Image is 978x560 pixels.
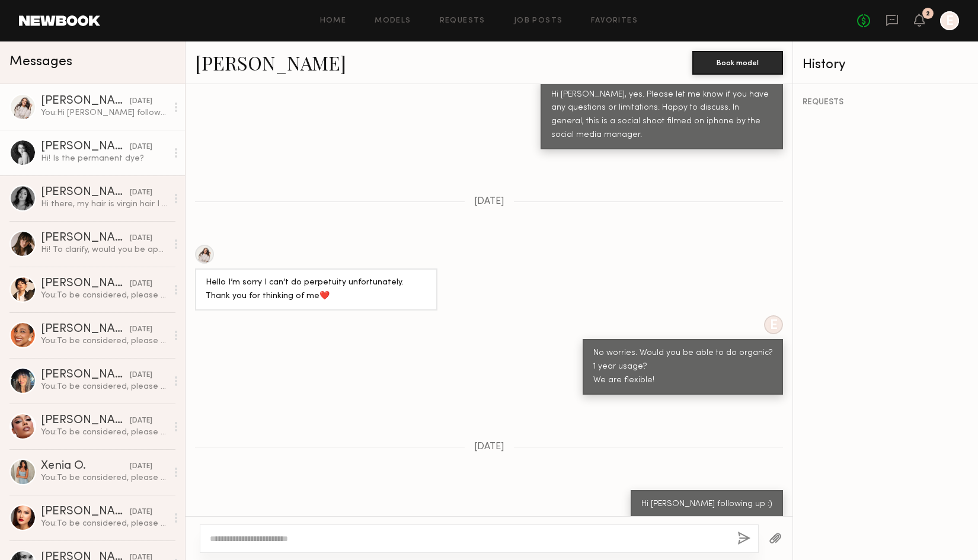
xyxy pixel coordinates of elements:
[41,244,167,255] div: Hi! To clarify, would you be applying dye to my hair and would it be semi-permanent, temporary or...
[593,347,772,388] div: No worries. Would you be able to do organic? 1 year usage? We are flexible!
[41,415,130,427] div: [PERSON_NAME]
[41,232,130,244] div: [PERSON_NAME]
[320,17,347,25] a: Home
[41,141,130,153] div: [PERSON_NAME]
[41,472,167,484] div: You: To be considered, please send: 1. Hair Color History (last 5 years): * When was the last tim...
[41,518,167,529] div: You: To be considered, please send: 1. Hair Color History (last 5 years): * When was the last tim...
[41,335,167,347] div: You: To be considered, please send: 1. Hair Color History (last 5 years): * When was the last tim...
[130,324,152,335] div: [DATE]
[130,233,152,244] div: [DATE]
[474,197,504,207] span: [DATE]
[41,506,130,518] div: [PERSON_NAME]
[130,507,152,518] div: [DATE]
[41,187,130,199] div: [PERSON_NAME]
[130,96,152,107] div: [DATE]
[803,58,969,72] div: History
[41,324,130,335] div: [PERSON_NAME]
[41,460,130,472] div: Xenia O.
[130,415,152,427] div: [DATE]
[692,57,783,67] a: Book model
[514,17,563,25] a: Job Posts
[940,11,959,30] a: E
[130,187,152,199] div: [DATE]
[195,50,346,75] a: [PERSON_NAME]
[41,153,167,164] div: Hi! Is the permanent dye?
[375,17,411,25] a: Models
[206,276,427,303] div: Hello I’m sorry I can’t do perpetuity unfortunately. Thank you for thinking of me❤️
[130,142,152,153] div: [DATE]
[41,95,130,107] div: [PERSON_NAME]
[41,369,130,381] div: [PERSON_NAME]
[641,498,772,511] div: Hi [PERSON_NAME] following up :)
[551,88,772,143] div: Hi [PERSON_NAME], yes. Please let me know if you have any questions or limitations. Happy to disc...
[474,442,504,452] span: [DATE]
[591,17,638,25] a: Favorites
[130,370,152,381] div: [DATE]
[41,278,130,290] div: [PERSON_NAME]
[41,107,167,119] div: You: Hi [PERSON_NAME] following up :)
[926,11,930,17] div: 2
[803,98,969,107] div: REQUESTS
[41,290,167,301] div: You: To be considered, please send: 1. Hair Color History (last 5 years): * When was the last tim...
[130,461,152,472] div: [DATE]
[41,199,167,210] div: Hi there, my hair is virgin hair I don’t dye it , I only maintain in through cuts , I don’t wear ...
[692,51,783,75] button: Book model
[9,55,72,69] span: Messages
[440,17,485,25] a: Requests
[41,381,167,392] div: You: To be considered, please send: 1. Hair Color History (last 5 years): * When was the last tim...
[130,279,152,290] div: [DATE]
[41,427,167,438] div: You: To be considered, please send: 1. Hair Color History (last 5 years): * When was the last tim...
